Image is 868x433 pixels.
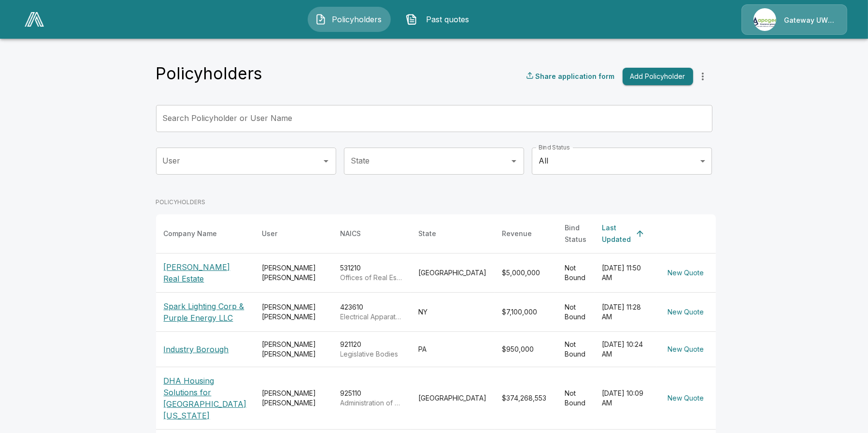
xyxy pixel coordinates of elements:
[341,302,403,322] div: 423610
[156,63,263,84] h4: Policyholders
[164,228,217,239] div: Company Name
[341,349,403,359] p: Legislative Bodies
[411,367,495,429] td: [GEOGRAPHIC_DATA]
[602,222,631,245] div: Last Updated
[557,214,595,254] th: Bind Status
[532,148,712,175] div: All
[262,388,325,408] div: [PERSON_NAME] [PERSON_NAME]
[754,8,776,31] img: Agency Icon
[784,15,835,25] p: Gateway UW dba Apogee
[664,341,708,358] button: New Quote
[25,12,44,27] img: AA Logo
[664,389,708,407] button: New Quote
[619,68,693,86] a: Add Policyholder
[308,7,391,32] button: Policyholders IconPolicyholders
[341,228,361,239] div: NAICS
[341,263,403,283] div: 531210
[495,253,557,292] td: $5,000,000
[741,4,847,35] a: Agency IconGateway UW dba Apogee
[262,302,325,322] div: [PERSON_NAME] [PERSON_NAME]
[164,300,247,324] p: Spark Lighting Corp & Purple Energy LLC
[539,143,570,151] label: Bind Status
[595,253,656,292] td: [DATE] 11:50 AM
[262,340,325,359] div: [PERSON_NAME] [PERSON_NAME]
[502,228,532,239] div: Revenue
[341,273,403,283] p: Offices of Real Estate Agents and Brokers
[664,303,708,321] button: New Quote
[341,312,403,322] p: Electrical Apparatus and Equipment, Wiring Supplies, and Related Equipment Merchant Wholesalers
[421,14,474,25] span: Past quotes
[164,375,247,421] p: DHA Housing Solutions for [GEOGRAPHIC_DATA][US_STATE]
[262,228,278,239] div: User
[341,388,403,408] div: 925110
[419,228,437,239] div: State
[536,71,615,81] p: Share application form
[595,331,656,367] td: [DATE] 10:24 AM
[495,331,557,367] td: $950,000
[495,292,557,331] td: $7,100,000
[623,68,693,86] button: Add Policyholder
[507,154,521,168] button: Open
[406,14,417,25] img: Past quotes Icon
[664,264,708,282] button: New Quote
[315,14,327,25] img: Policyholders Icon
[156,198,716,207] p: POLICYHOLDERS
[557,253,595,292] td: Not Bound
[341,340,403,359] div: 921120
[411,331,495,367] td: PA
[411,292,495,331] td: NY
[411,253,495,292] td: [GEOGRAPHIC_DATA]
[557,331,595,367] td: Not Bound
[595,292,656,331] td: [DATE] 11:28 AM
[262,263,325,283] div: [PERSON_NAME] [PERSON_NAME]
[398,7,482,32] button: Past quotes IconPast quotes
[330,14,384,25] span: Policyholders
[495,367,557,429] td: $374,268,553
[557,292,595,331] td: Not Bound
[595,367,656,429] td: [DATE] 10:09 AM
[164,261,247,284] p: [PERSON_NAME] Real Estate
[164,343,247,355] p: Industry Borough
[341,398,403,408] p: Administration of Housing Programs
[557,367,595,429] td: Not Bound
[693,67,712,86] button: more
[319,154,333,168] button: Open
